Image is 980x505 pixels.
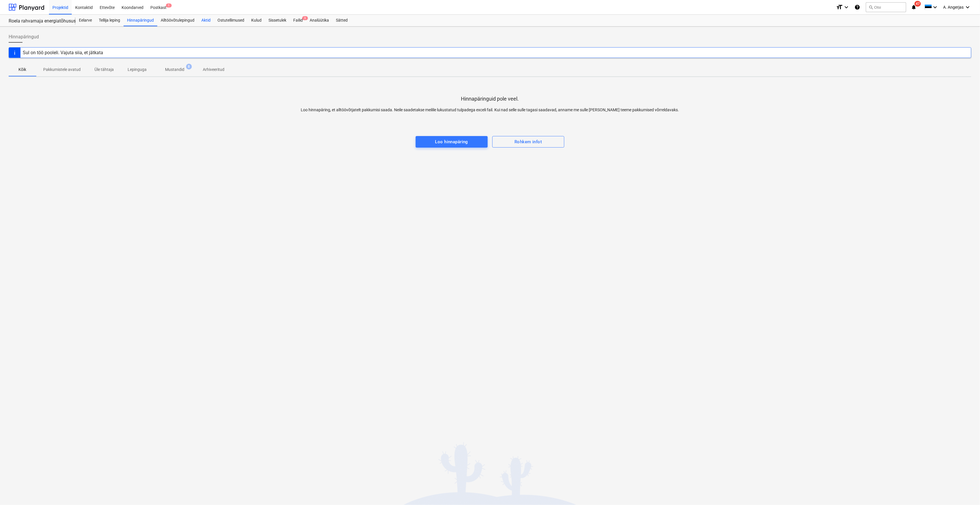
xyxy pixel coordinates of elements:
[461,95,519,102] p: Hinnapäringuid pole veel.
[95,15,124,26] a: Tellija leping
[435,138,468,146] div: Loo hinnapäring
[203,67,224,73] p: Arhiveeritud
[302,16,308,20] span: 3
[214,15,248,26] a: Ostutellimused
[911,4,917,11] i: notifications
[124,15,157,26] a: Hinnapäringud
[249,107,731,113] p: Loo hinnapäring, et alltöövõtjatelt pakkumisi saada. Neile saadetakse meilile lukustatud tulpadeg...
[869,5,873,10] span: search
[492,136,564,148] button: Rohkem infot
[157,15,198,26] a: Alltöövõtulepingud
[836,4,843,11] i: format_size
[290,15,306,26] div: Failid
[248,15,265,26] a: Kulud
[514,138,542,146] div: Rohkem infot
[186,64,192,69] span: 8
[306,15,332,26] a: Analüütika
[915,1,921,7] span: 47
[843,4,850,11] i: keyboard_arrow_down
[265,15,290,26] a: Sissetulek
[198,15,214,26] a: Aktid
[165,67,184,73] p: Mustandid
[964,4,971,11] i: keyboard_arrow_down
[9,18,69,24] div: Roela rahvamaja energiatõhususe ehitustööd [ROELA]
[16,67,29,73] p: Kõik
[943,5,964,10] span: A. Angerjas
[866,2,906,12] button: Otsi
[332,15,351,26] a: Sätted
[23,50,103,55] div: Sul on töö pooleli. Vajuta siia, et jätkata
[94,67,114,73] p: Üle tähtaja
[416,136,488,148] button: Loo hinnapäring
[290,15,306,26] a: Failid3
[128,67,147,73] p: Lepinguga
[9,33,39,40] span: Hinnapäringud
[43,67,81,73] p: Pakkumistele avatud
[75,15,95,26] a: Eelarve
[166,3,172,7] span: 1
[854,4,860,11] i: Abikeskus
[932,4,939,11] i: keyboard_arrow_down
